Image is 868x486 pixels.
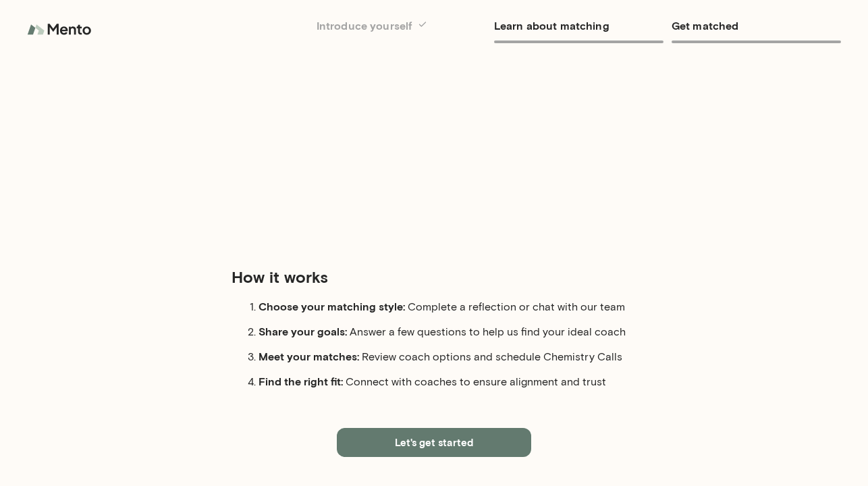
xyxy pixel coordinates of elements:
[259,325,350,337] span: Share your goals:
[672,16,841,35] h6: Get matched
[232,1,636,244] iframe: Welcome to Mento
[259,350,362,362] span: Meet your matches:
[27,16,94,43] img: logo
[259,323,636,340] div: Answer a few questions to help us find your ideal coach
[259,300,408,313] span: Choose your matching style:
[232,266,636,288] h5: How it works
[259,298,636,315] div: Complete a reflection or chat with our team
[337,428,531,456] button: Let's get started
[259,375,346,387] span: Find the right fit:
[259,348,636,365] div: Review coach options and schedule Chemistry Calls
[259,373,636,390] div: Connect with coaches to ensure alignment and trust
[317,16,486,35] h6: Introduce yourself
[494,16,663,35] h6: Learn about matching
